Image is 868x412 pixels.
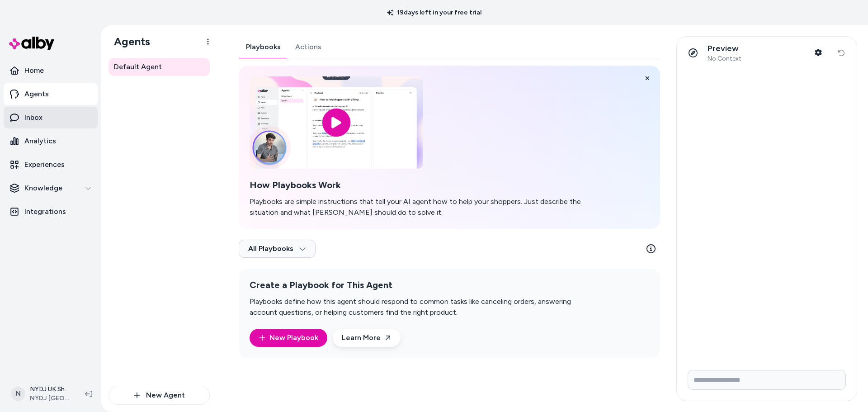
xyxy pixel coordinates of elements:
h1: Agents [107,35,150,48]
button: Actions [288,36,329,58]
button: Playbooks [239,36,288,58]
span: Default Agent [114,62,162,72]
button: NNYDJ UK ShopifyNYDJ [GEOGRAPHIC_DATA] [5,379,78,408]
p: Experiences [24,159,65,170]
a: Integrations [4,201,98,223]
p: 19 days left in your free trial [382,8,487,17]
button: New Agent [108,386,210,405]
p: Playbooks define how this agent should respond to common tasks like canceling orders, answering a... [250,296,597,318]
p: Analytics [24,136,56,147]
button: All Playbooks [239,240,316,258]
span: No Context [708,55,741,63]
button: Knowledge [4,177,98,199]
h2: Create a Playbook for This Agent [250,279,597,291]
p: Playbooks are simple instructions that tell your AI agent how to help your shoppers. Just describ... [250,196,597,218]
span: All Playbooks [248,244,306,253]
a: Analytics [4,130,98,152]
p: Inbox [24,112,42,123]
h2: How Playbooks Work [250,180,597,191]
a: Agents [4,83,98,105]
input: Write your prompt here [688,370,846,390]
p: NYDJ UK Shopify [30,385,71,394]
button: New Playbook [250,329,327,347]
a: Home [4,60,98,81]
p: Agents [24,89,49,99]
p: Preview [708,43,741,54]
a: New Playbook [259,332,318,343]
p: Knowledge [24,183,62,194]
a: Inbox [4,107,98,128]
span: N [11,387,25,401]
a: Experiences [4,154,98,175]
p: Integrations [24,206,66,217]
img: alby Logo [9,37,54,50]
span: NYDJ [GEOGRAPHIC_DATA] [30,394,71,403]
a: Default Agent [108,58,210,76]
p: Home [24,65,44,76]
a: Learn More [333,329,401,347]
